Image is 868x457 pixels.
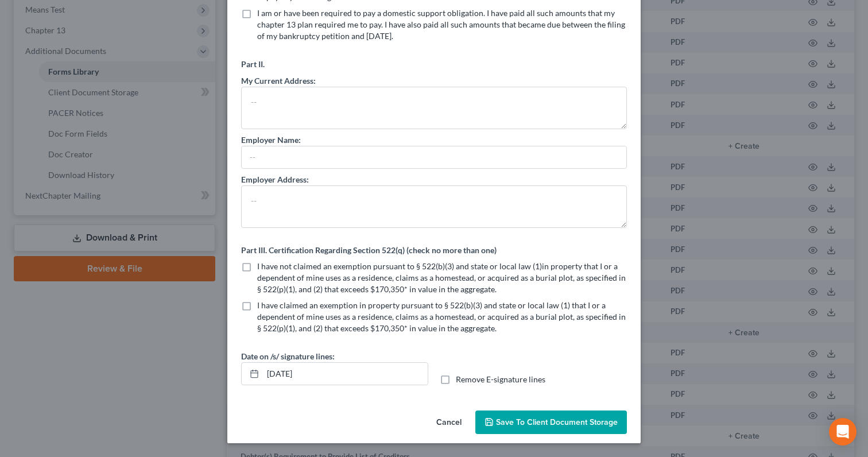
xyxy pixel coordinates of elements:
[241,173,309,185] label: Employer Address:
[496,417,618,427] span: Save to Client Document Storage
[241,134,301,146] label: Employer Name:
[456,374,545,384] span: Remove E-signature lines
[257,261,626,294] span: I have not claimed an exemption pursuant to § 522(b)(3) and state or local law (1)in property tha...
[241,350,335,362] label: Date on /s/ signature lines:
[257,300,626,333] span: I have claimed an exemption in property pursuant to § 522(b)(3) and state or local law (1) that I...
[241,58,265,70] label: Part II.
[263,363,428,385] input: MM/DD/YYYY
[241,244,497,256] label: Part III. Certification Regarding Section 522(q) (check no more than one)
[475,410,627,435] button: Save to Client Document Storage
[242,146,626,168] input: --
[427,412,471,435] button: Cancel
[829,418,857,446] div: Open Intercom Messenger
[241,75,316,87] label: My Current Address:
[257,8,625,41] span: I am or have been required to pay a domestic support obligation. I have paid all such amounts tha...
